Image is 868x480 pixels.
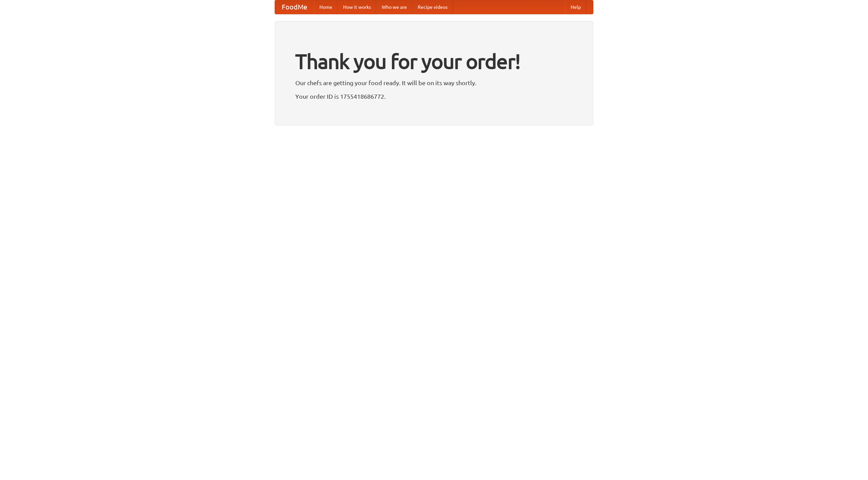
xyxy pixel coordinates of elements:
a: Home [314,0,338,14]
p: Your order ID is 1755418686772. [295,91,573,101]
a: Recipe videos [412,0,453,14]
h1: Thank you for your order! [295,45,573,78]
a: Who we are [376,0,412,14]
p: Our chefs are getting your food ready. It will be on its way shortly. [295,78,573,88]
a: FoodMe [275,0,314,14]
a: Help [565,0,586,14]
a: How it works [338,0,376,14]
